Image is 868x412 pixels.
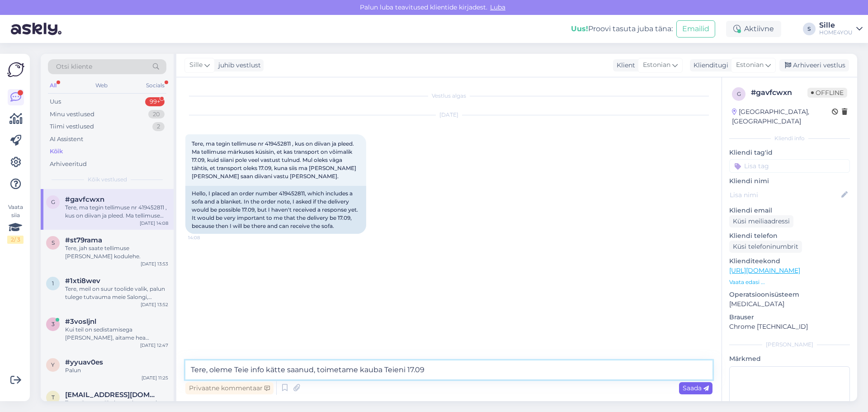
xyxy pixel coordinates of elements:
span: Kõik vestlused [88,175,127,184]
span: triin.ylesoo@gmail.com [65,391,159,399]
span: #yyuav0es [65,358,103,366]
p: Chrome [TECHNICAL_ID] [729,322,850,331]
span: Tere, ma tegin tellimuse nr 419452811 , kus on diivan ja pleed. Ma tellimuse märkuses küsisin, et... [192,140,358,180]
img: Askly Logo [7,61,24,78]
span: y [51,361,55,368]
div: Vestlus algas [185,92,712,100]
span: Sille [189,60,203,70]
div: Tere, ma tegin tellimuse nr 419452811 , kus on diivan ja pleed. Ma tellimuse märkuses küsisin, et... [65,204,168,220]
div: [DATE] 13:52 [141,301,168,308]
div: [DATE] 11:25 [142,374,168,381]
div: Tere, jah saate tellimuse [PERSON_NAME] kodulehe. [65,244,168,260]
div: Tere, meil on suur toolide valik, palun tulege tutvauma meie Salongi, Tänassilma Tehnoparki., [PE... [65,285,168,301]
div: Palun [65,366,168,374]
div: HOME4YOU [819,29,853,36]
div: [DATE] [185,111,712,119]
div: Klienditugi [690,61,728,70]
p: Märkmed [729,354,850,364]
b: Uus! [571,24,588,33]
div: Arhiveeri vestlus [779,59,849,71]
div: 99+ [145,97,165,106]
a: [URL][DOMAIN_NAME] [729,266,800,275]
div: S [803,23,816,35]
input: Lisa tag [729,159,850,173]
div: Kliendi info [729,134,850,142]
span: Offline [807,88,847,98]
span: Estonian [736,60,764,70]
p: Kliendi telefon [729,231,850,241]
input: Lisa nimi [730,190,840,200]
p: Brauser [729,313,850,322]
p: Klienditeekond [729,256,850,266]
div: Proovi tasuta juba täna: [571,24,673,34]
div: Sille [819,22,853,29]
div: [DATE] 13:53 [141,260,168,267]
div: # gavfcwxn [751,87,807,98]
span: #gavfcwxn [65,195,104,204]
div: Küsi meiliaadressi [729,215,793,227]
p: Kliendi nimi [729,176,850,186]
div: [DATE] 14:08 [140,220,168,227]
div: Web [94,80,109,91]
span: g [737,90,741,97]
span: #1xti8wev [65,277,100,285]
p: Kliendi tag'id [729,148,850,157]
button: Emailid [676,20,715,38]
p: Operatsioonisüsteem [729,290,850,299]
div: Klient [613,61,635,70]
div: Kõik [50,147,63,156]
div: 2 / 3 [7,236,24,244]
a: SilleHOME4YOU [819,22,863,36]
div: Arhiveeritud [50,160,87,169]
span: 3 [52,321,55,327]
div: 2 [152,122,165,131]
span: 1 [52,280,54,287]
p: Kliendi email [729,206,850,215]
div: [GEOGRAPHIC_DATA], [GEOGRAPHIC_DATA] [732,107,832,126]
span: g [51,199,55,205]
div: juhib vestlust [215,61,261,70]
div: Minu vestlused [50,110,94,119]
span: #3vosljnl [65,317,96,326]
span: Otsi kliente [56,62,92,71]
div: Tiimi vestlused [50,122,94,131]
span: Saada [683,384,709,392]
textarea: Tere, oleme Teie info kätte saanud, toimetame kauba Teieni 17.09 [185,360,712,379]
span: #st79rama [65,236,102,244]
div: Aktiivne [726,21,781,37]
p: Vaata edasi ... [729,278,850,286]
div: Hello, I placed an order number 419452811, which includes a sofa and a blanket. In the order note... [185,186,366,234]
div: [PERSON_NAME] [729,341,850,349]
div: Kui teil on sedistamisega [PERSON_NAME], aitame hea meelega. Siin saate broneerida aja kõneks: [U... [65,326,168,342]
div: Socials [144,80,166,91]
div: [DATE] 12:47 [140,342,168,349]
div: Küsi telefoninumbrit [729,241,802,253]
div: Vaata siia [7,203,24,244]
span: t [52,394,55,401]
span: 14:08 [188,234,222,241]
span: Luba [487,3,508,11]
div: 20 [148,110,165,119]
div: Uus [50,97,61,106]
div: AI Assistent [50,135,83,144]
span: Estonian [643,60,670,70]
p: [MEDICAL_DATA] [729,299,850,309]
div: Privaatne kommentaar [185,382,274,394]
span: s [52,239,55,246]
div: All [48,80,58,91]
